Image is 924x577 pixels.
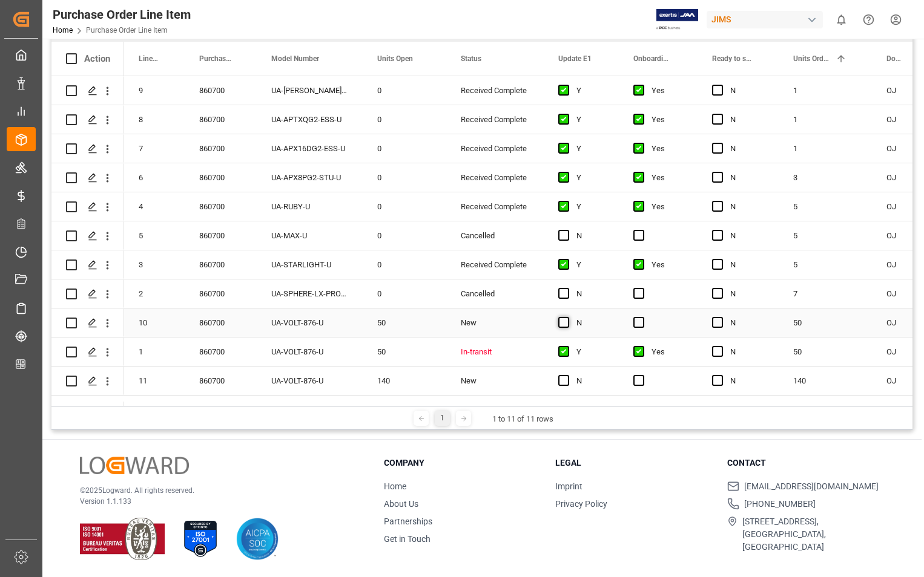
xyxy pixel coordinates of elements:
div: Received Complete [461,193,529,221]
a: Home [53,26,73,34]
img: ISO 27001 Certification [179,518,222,560]
div: N [576,280,604,308]
div: N [730,193,764,221]
span: Ready to ship [712,54,753,63]
div: 860700 [185,221,257,250]
div: Purchase Order Line Item [53,5,191,24]
div: Yes [652,193,683,221]
div: N [730,309,764,337]
div: Press SPACE to select this row. [51,163,124,192]
div: Press SPACE to select this row. [51,192,124,221]
div: Y [576,106,604,134]
div: 10 [124,308,185,337]
a: Get in Touch [384,534,431,544]
div: 5 [779,192,872,221]
div: 11 [124,367,185,395]
div: Yes [652,135,683,163]
span: Line Number [139,54,159,63]
div: Y [576,164,604,192]
div: 50 [779,308,872,337]
div: UA-APX16DG2-ESS-U [257,134,363,163]
div: N [730,280,764,308]
div: UA-RUBY-U [257,192,363,221]
span: Purchase Order Number [199,54,231,63]
div: 0 [363,76,446,105]
div: Y [576,251,604,279]
div: Press SPACE to select this row. [51,279,124,308]
div: UA-APX8PG2-STU-U [257,163,363,192]
img: Logward Logo [80,457,189,474]
span: [EMAIL_ADDRESS][DOMAIN_NAME] [744,480,879,493]
div: Yes [652,164,683,192]
div: 860700 [185,367,257,395]
div: 1 [124,337,185,366]
div: Press SPACE to select this row. [51,337,124,367]
div: 0 [363,221,446,250]
a: Privacy Policy [555,499,607,509]
img: ISO 9001 & ISO 14001 Certification [80,518,165,560]
div: 860700 [185,308,257,337]
div: 1 [435,411,450,426]
a: Partnerships [384,517,432,526]
div: 860700 [185,163,257,192]
div: New [461,309,529,337]
h3: Contact [727,457,884,469]
h3: Legal [555,457,712,469]
div: 860700 [185,105,257,134]
div: 5 [779,221,872,250]
button: JIMS [707,8,828,31]
span: Units Ordered [793,54,831,63]
div: 140 [363,367,446,395]
div: Press SPACE to select this row. [51,134,124,163]
div: Y [576,193,604,221]
div: N [576,309,604,337]
span: Units Open [377,54,413,63]
div: 9 [124,76,185,105]
div: Press SPACE to select this row. [51,76,124,105]
div: N [730,222,764,250]
div: 50 [779,337,872,366]
span: [STREET_ADDRESS], [GEOGRAPHIC_DATA], [GEOGRAPHIC_DATA] [742,515,884,553]
div: Received Complete [461,106,529,134]
p: © 2025 Logward. All rights reserved. [80,485,354,496]
img: AICPA SOC [236,518,279,560]
div: Received Complete [461,164,529,192]
div: N [730,164,764,192]
span: Update E1 [558,54,592,63]
div: Yes [652,106,683,134]
div: 0 [363,279,446,308]
div: Received Complete [461,135,529,163]
div: Received Complete [461,77,529,105]
a: About Us [384,499,418,509]
span: [PHONE_NUMBER] [744,498,816,510]
div: 5 [779,250,872,279]
div: 50 [363,308,446,337]
div: 0 [363,163,446,192]
div: N [730,135,764,163]
div: 3 [779,163,872,192]
div: 860700 [185,337,257,366]
div: N [730,77,764,105]
div: UA-STARLIGHT-U [257,250,363,279]
div: 860700 [185,250,257,279]
p: Version 1.1.133 [80,496,354,507]
div: Yes [652,251,683,279]
div: 4 [124,192,185,221]
div: 0 [363,192,446,221]
div: 6 [124,163,185,192]
div: Press SPACE to select this row. [51,367,124,396]
img: Exertis%20JAM%20-%20Email%20Logo.jpg_1722504956.jpg [656,9,698,30]
a: Home [384,481,406,491]
div: Action [84,53,110,64]
div: 7 [124,134,185,163]
span: Model Number [271,54,319,63]
div: N [576,367,604,395]
div: N [730,251,764,279]
div: Press SPACE to select this row. [51,250,124,279]
span: Status [461,54,481,63]
h3: Company [384,457,541,469]
div: Cancelled [461,280,529,308]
